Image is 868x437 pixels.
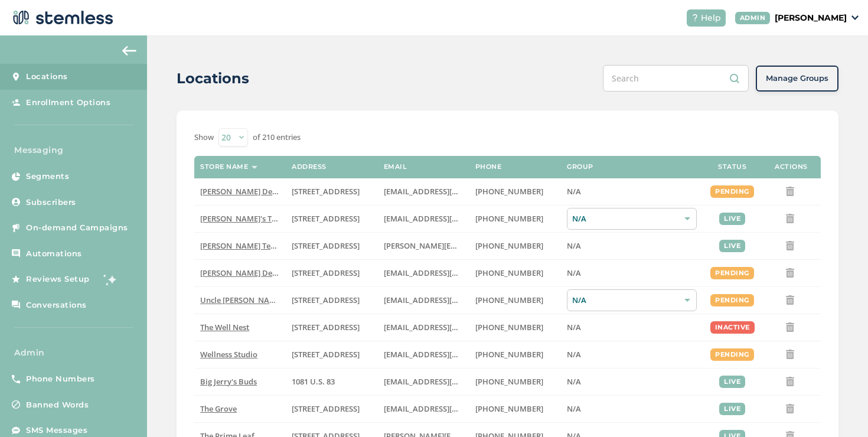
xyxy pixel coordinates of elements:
[567,350,697,360] label: N/A
[475,241,555,251] label: (503) 332-4545
[26,71,68,83] span: Locations
[766,73,828,84] span: Manage Groups
[384,349,513,360] span: [EMAIL_ADDRESS][DOMAIN_NAME]
[292,241,371,251] label: 5241 Center Boulevard
[200,404,280,414] label: The Grove
[384,295,513,305] span: [EMAIL_ADDRESS][DOMAIN_NAME]
[200,187,280,197] label: Hazel Delivery
[719,213,745,225] div: live
[292,322,371,332] label: 1005 4th Avenue
[26,248,82,260] span: Automations
[200,186,293,197] span: [PERSON_NAME] Delivery
[99,268,122,291] img: glitter-stars-b7820f95.gif
[26,273,90,285] span: Reviews Setup
[719,403,745,415] div: live
[384,240,573,251] span: [PERSON_NAME][EMAIL_ADDRESS][DOMAIN_NAME]
[710,348,754,361] div: pending
[292,187,371,197] label: 17523 Ventura Boulevard
[475,377,555,387] label: (580) 539-1118
[701,12,721,24] span: Help
[200,295,328,305] span: Uncle [PERSON_NAME]’s King Circle
[475,376,543,387] span: [PHONE_NUMBER]
[26,222,128,234] span: On-demand Campaigns
[292,268,371,278] label: 17523 Ventura Boulevard
[567,268,697,278] label: N/A
[762,156,821,178] th: Actions
[718,163,746,171] label: Status
[475,403,543,414] span: [PHONE_NUMBER]
[475,268,543,278] span: [PHONE_NUMBER]
[200,349,257,360] span: Wellness Studio
[384,403,513,414] span: [EMAIL_ADDRESS][DOMAIN_NAME]
[292,213,360,224] span: [STREET_ADDRESS]
[122,46,136,56] img: icon-arrow-back-accent-c549486e.svg
[200,322,249,332] span: The Well Nest
[200,214,280,224] label: Brian's Test Store
[200,322,280,332] label: The Well Nest
[475,295,555,305] label: (907) 330-7833
[292,322,360,332] span: [STREET_ADDRESS]
[384,350,464,360] label: vmrobins@gmail.com
[475,350,555,360] label: (269) 929-8463
[200,377,280,387] label: Big Jerry's Buds
[475,404,555,414] label: (619) 600-1269
[292,349,360,360] span: [STREET_ADDRESS]
[9,6,113,30] img: logo-dark-0685b13c.svg
[292,268,360,278] span: [STREET_ADDRESS]
[26,399,89,411] span: Banned Words
[475,322,555,332] label: (269) 929-8463
[200,163,248,171] label: Store name
[603,65,749,92] input: Search
[384,241,464,251] label: swapnil@stemless.co
[384,213,513,224] span: [EMAIL_ADDRESS][DOMAIN_NAME]
[775,12,847,24] p: [PERSON_NAME]
[756,66,838,92] button: Manage Groups
[384,295,464,305] label: christian@uncleherbsak.com
[384,404,464,414] label: dexter@thegroveca.com
[710,321,755,334] div: inactive
[567,322,697,332] label: N/A
[851,15,859,20] img: icon_down-arrow-small-66adaf34.svg
[292,350,371,360] label: 123 Main Street
[567,404,697,414] label: N/A
[475,240,543,251] span: [PHONE_NUMBER]
[292,186,360,197] span: [STREET_ADDRESS]
[384,268,464,278] label: arman91488@gmail.com
[200,268,280,278] label: Hazel Delivery 4
[475,295,543,305] span: [PHONE_NUMBER]
[292,295,371,305] label: 209 King Circle
[567,163,593,171] label: Group
[384,268,513,278] span: [EMAIL_ADDRESS][DOMAIN_NAME]
[809,380,868,437] div: Chat Widget
[475,186,543,197] span: [PHONE_NUMBER]
[475,187,555,197] label: (818) 561-0790
[691,14,699,21] img: icon-help-white-03924b79.svg
[735,12,771,24] div: ADMIN
[719,376,745,388] div: live
[200,376,257,387] span: Big Jerry's Buds
[475,163,502,171] label: Phone
[567,289,697,311] div: N/A
[200,350,280,360] label: Wellness Studio
[292,163,327,171] label: Address
[26,97,110,109] span: Enrollment Options
[177,68,249,89] h2: Locations
[292,377,371,387] label: 1081 U.S. 83
[567,187,697,197] label: N/A
[475,214,555,224] label: (503) 804-9208
[475,213,543,224] span: [PHONE_NUMBER]
[567,377,697,387] label: N/A
[567,208,697,230] div: N/A
[200,268,299,278] span: [PERSON_NAME] Delivery 4
[475,322,543,332] span: [PHONE_NUMBER]
[384,377,464,387] label: info@bigjerrysbuds.com
[710,185,754,198] div: pending
[384,187,464,197] label: arman91488@gmail.com
[384,214,464,224] label: brianashen@gmail.com
[384,186,513,197] span: [EMAIL_ADDRESS][DOMAIN_NAME]
[719,240,745,252] div: live
[200,240,298,251] span: [PERSON_NAME] Test store
[292,403,360,414] span: [STREET_ADDRESS]
[26,425,87,436] span: SMS Messages
[26,171,69,182] span: Segments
